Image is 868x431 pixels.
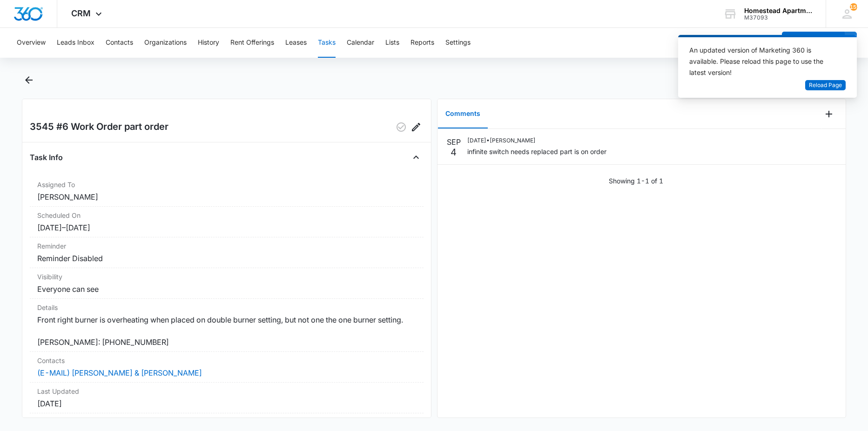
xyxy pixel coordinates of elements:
[409,150,424,165] button: Close
[37,314,416,348] dd: Front right burner is overheating when placed on double burner setting, but not one the one burne...
[37,253,416,264] dd: Reminder Disabled
[467,136,606,145] p: [DATE] • [PERSON_NAME]
[409,120,424,135] button: Edit
[37,272,416,282] dt: Visibility
[37,398,416,409] dd: [DATE]
[467,147,606,156] p: infinite switch needs replaced part is on order
[689,45,834,78] div: An updated version of Marketing 360 is available. Please reload this page to use the latest version!
[30,176,424,207] div: Assigned To[PERSON_NAME]
[37,191,416,202] dd: [PERSON_NAME]
[37,303,416,312] dt: Details
[821,107,836,121] button: Add Comment
[609,176,663,186] p: Showing 1-1 of 1
[30,120,168,135] h2: 3545 #6 Work Order part order
[438,100,488,128] button: Comments
[285,28,307,58] button: Leases
[410,28,434,58] button: Reports
[809,81,842,90] span: Reload Page
[30,299,424,352] div: DetailsFront right burner is overheating when placed on double burner setting, but not one the on...
[30,207,424,237] div: Scheduled On[DATE]–[DATE]
[445,28,471,58] button: Settings
[37,210,416,220] dt: Scheduled On
[347,28,374,58] button: Calendar
[30,352,424,383] div: Contacts(E-MAIL) [PERSON_NAME] & [PERSON_NAME]
[37,386,416,396] dt: Last Updated
[22,73,36,88] button: Back
[385,28,399,58] button: Lists
[37,417,416,427] dt: Created On
[37,180,416,189] dt: Assigned To
[30,152,63,163] h4: Task Info
[106,28,133,58] button: Contacts
[71,8,91,18] span: CRM
[57,28,94,58] button: Leads Inbox
[850,3,857,11] span: 155
[17,28,46,58] button: Overview
[37,356,416,365] dt: Contacts
[30,383,424,413] div: Last Updated[DATE]
[30,237,424,268] div: ReminderReminder Disabled
[782,32,845,54] button: Add Contact
[37,222,416,233] dd: [DATE] – [DATE]
[451,148,457,157] p: 4
[805,80,846,91] button: Reload Page
[30,268,424,299] div: VisibilityEveryone can see
[447,136,461,148] p: SEP
[230,28,274,58] button: Rent Offerings
[744,14,812,21] div: account id
[198,28,219,58] button: History
[850,3,857,11] div: notifications count
[37,241,416,251] dt: Reminder
[37,283,416,295] dd: Everyone can see
[318,28,336,58] button: Tasks
[37,368,202,377] a: (E-MAIL) [PERSON_NAME] & [PERSON_NAME]
[144,28,187,58] button: Organizations
[744,7,812,14] div: account name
